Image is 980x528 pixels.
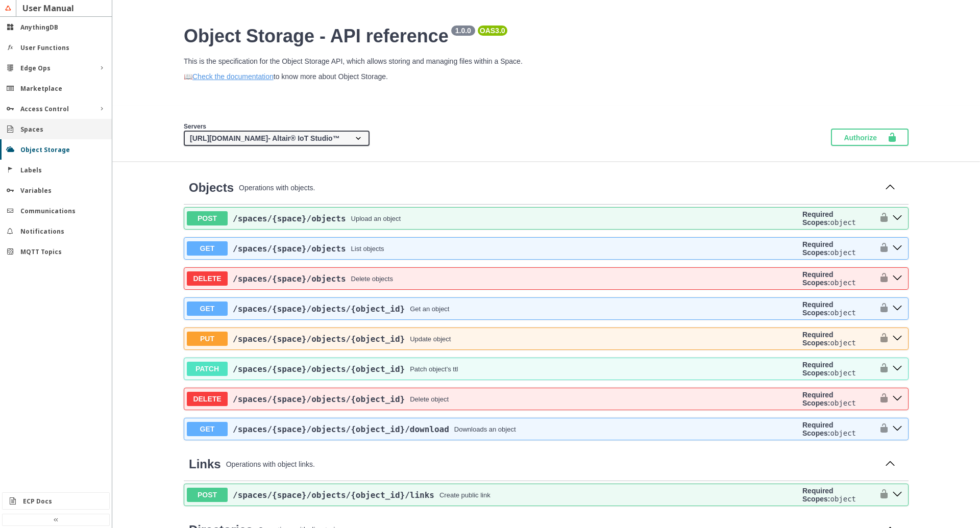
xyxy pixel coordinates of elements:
span: GET [187,422,228,436]
code: object [830,495,856,503]
button: patch ​/spaces​/{space}​/objects​/{object_id} [889,362,905,375]
div: Create public link [439,491,491,499]
code: object [830,339,856,347]
button: Collapse operation [882,180,898,195]
button: PUT/spaces/{space}/objects/{object_id}Update object [187,332,798,346]
span: POST [187,488,228,502]
span: GET [187,301,228,316]
div: Downloads an object [454,425,516,433]
b: Required Scopes: [802,240,834,257]
button: get ​/spaces​/{space}​/objects​/{object_id}​/download [889,422,905,436]
div: Patch object's ttl [410,365,458,373]
b: Required Scopes: [802,391,834,407]
span: PATCH [187,362,228,376]
pre: OAS 3.0 [480,27,505,35]
button: authorization button unlocked [874,240,889,257]
span: DELETE [187,392,228,406]
code: object [830,279,856,287]
button: authorization button unlocked [874,487,889,503]
a: /spaces/{space}/objects/{object_id} [233,394,405,404]
a: Check the documentation [192,72,274,81]
p: Operations with objects. [239,184,877,192]
pre: 1.0.0 [453,27,473,35]
button: POST/spaces/{space}/objects/{object_id}/linksCreate public link [187,488,798,502]
button: get ​/spaces​/{space}​/objects [889,242,905,255]
a: /spaces/{space}/objects/{object_id} [233,334,405,344]
a: /spaces/{space}/objects/{object_id}/links [233,490,434,500]
a: Links [189,457,221,471]
p: Operations with object links. [226,460,877,468]
a: Objects [189,181,234,195]
button: post ​/spaces​/{space}​/objects [889,212,905,225]
span: /spaces /{space} /objects [233,214,346,223]
b: Required Scopes: [802,361,834,377]
a: /spaces/{space}/objects/{object_id} [233,364,405,374]
b: Required Scopes: [802,331,834,347]
code: object [830,399,856,407]
span: /spaces /{space} /objects /{object_id} [233,304,405,314]
span: /spaces /{space} /objects /{object_id} [233,364,405,374]
button: PATCH/spaces/{space}/objects/{object_id}Patch object's ttl [187,362,798,376]
p: 📖 to know more about Object Storage. [184,72,909,81]
a: /spaces/{space}/objects/{object_id} [233,304,405,314]
span: DELETE [187,271,228,286]
code: object [830,309,856,317]
div: Upload an object [351,215,401,222]
button: delete ​/spaces​/{space}​/objects [889,272,905,285]
button: Collapse operation [882,457,898,472]
span: /spaces /{space} /objects /{object_id} /links [233,490,434,500]
a: /spaces/{space}/objects [233,274,346,284]
button: authorization button unlocked [874,361,889,377]
button: authorization button unlocked [874,300,889,317]
span: POST [187,211,228,225]
b: Required Scopes: [802,300,834,317]
div: Update object [410,335,451,343]
code: object [830,248,856,257]
b: Required Scopes: [802,487,834,503]
b: Required Scopes: [802,421,834,437]
div: Get an object [410,305,449,313]
button: get ​/spaces​/{space}​/objects​/{object_id} [889,302,905,315]
button: POST/spaces/{space}/objectsUpload an object [187,211,798,225]
b: Required Scopes: [802,210,834,227]
code: object [830,429,856,437]
span: /spaces /{space} /objects /{object_id} /download [233,424,449,434]
button: DELETE/spaces/{space}/objects/{object_id}Delete object [187,392,798,406]
code: object [830,218,856,227]
button: authorization button unlocked [874,421,889,437]
div: List objects [351,245,384,253]
span: PUT [187,332,228,346]
a: /spaces/{space}/objects/{object_id}/download [233,424,449,434]
button: authorization button unlocked [874,331,889,347]
h2: Object Storage - API reference [184,26,909,47]
button: GET/spaces/{space}/objectsList objects [187,241,798,256]
button: GET/spaces/{space}/objects/{object_id}Get an object [187,301,798,316]
button: delete ​/spaces​/{space}​/objects​/{object_id} [889,392,905,406]
button: GET/spaces/{space}/objects/{object_id}/downloadDownloads an object [187,422,798,436]
code: object [830,369,856,377]
button: Authorize [831,129,909,146]
span: /spaces /{space} /objects /{object_id} [233,334,405,344]
span: /spaces /{space} /objects [233,244,346,254]
a: /spaces/{space}/objects [233,214,346,223]
span: Authorize [844,132,887,142]
button: post ​/spaces​/{space}​/objects​/{object_id}​/links [889,488,905,501]
b: Required Scopes: [802,270,834,287]
button: DELETE/spaces/{space}/objectsDelete objects [187,271,798,286]
button: authorization button unlocked [874,210,889,227]
div: Delete objects [351,275,393,283]
button: put ​/spaces​/{space}​/objects​/{object_id} [889,332,905,345]
span: /spaces /{space} /objects [233,274,346,284]
button: authorization button unlocked [874,391,889,407]
div: Delete object [410,395,449,403]
span: GET [187,241,228,256]
a: /spaces/{space}/objects [233,244,346,254]
span: Servers [184,123,206,130]
button: authorization button unlocked [874,270,889,287]
p: This is the specification for the Object Storage API, which allows storing and managing files wit... [184,57,909,65]
span: /spaces /{space} /objects /{object_id} [233,394,405,404]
